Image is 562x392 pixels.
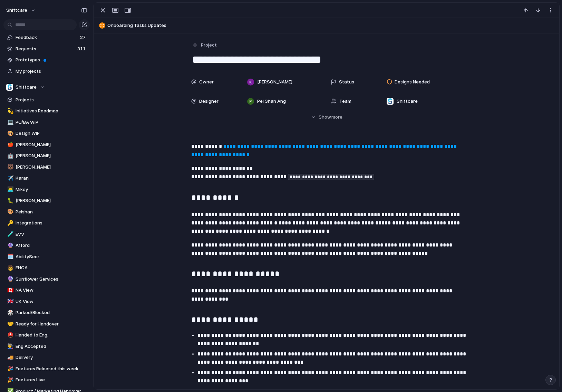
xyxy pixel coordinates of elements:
span: Shiftcare [16,84,37,91]
a: 🐛[PERSON_NAME] [3,195,90,206]
div: 💫 [7,107,12,115]
button: 🐛 [6,197,13,204]
button: Shiftcare [3,82,90,92]
div: 🐻[PERSON_NAME] [3,162,90,172]
span: 27 [80,34,87,41]
span: Designs Needed [395,79,430,86]
div: 🧒 [7,264,12,272]
span: Owner [199,79,214,86]
div: 🎉Features Live [3,375,90,385]
button: Onboarding Tasks Updates [97,20,556,31]
button: shiftcare [3,5,39,16]
span: Initiatives Roadmap [16,108,87,114]
span: Onboarding Tasks Updates [107,22,556,29]
span: Peishan [16,209,87,215]
span: Handed to Eng. [16,332,87,339]
span: Integrations [16,220,87,227]
button: Showmore [191,111,462,123]
div: 🤝 [7,320,12,328]
button: 🎉 [6,365,13,372]
div: 🚚 [7,354,12,362]
span: Features Released this week [16,365,87,372]
span: Status [339,79,354,86]
span: Requests [16,46,75,52]
a: 🤖[PERSON_NAME] [3,151,90,161]
span: [PERSON_NAME] [257,79,292,86]
span: [PERSON_NAME] [16,152,87,159]
span: Shiftcare [397,98,418,105]
button: 🧒 [6,264,13,271]
div: 🧒EHCA [3,263,90,273]
a: Requests311 [3,44,90,54]
button: 🧪 [6,231,13,238]
a: 🇨🇦NA View [3,285,90,295]
div: 🚚Delivery [3,352,90,363]
button: 🇬🇧 [6,298,13,305]
span: AbilitySeer [16,253,87,260]
span: Parked/Blocked [16,309,87,316]
span: [PERSON_NAME] [16,141,87,148]
div: 🇬🇧UK View [3,296,90,307]
a: 🎉Features Released this week [3,364,90,374]
div: 🤖 [7,152,12,160]
div: 🎉 [7,376,12,384]
div: 🍎[PERSON_NAME] [3,140,90,150]
button: 🔮 [6,242,13,249]
button: ✈️ [6,175,13,182]
span: [PERSON_NAME] [16,197,87,204]
span: NA View [16,287,87,294]
span: EVV [16,231,87,238]
a: 💻PO/BA WIP [3,117,90,128]
a: 👨‍💻Mikey [3,184,90,195]
a: 🔑Integrations [3,218,90,228]
div: 🔮 [7,242,12,250]
button: 🎨 [6,130,13,137]
button: 🤖 [6,152,13,159]
div: 👨‍🏭Eng Accepted [3,341,90,352]
span: more [331,114,342,121]
span: Karan [16,175,87,182]
span: Delivery [16,354,87,361]
div: 🗓️ [7,253,12,261]
button: 🎉 [6,376,13,383]
button: 🔮 [6,276,13,283]
a: 🎨Peishan [3,207,90,217]
span: Show [319,114,331,121]
div: 🔑 [7,219,12,227]
a: 🎲Parked/Blocked [3,308,90,318]
button: ⛑️ [6,332,13,339]
span: Pei Shan Ang [257,98,286,105]
span: EHCA [16,264,87,271]
div: 🎨Design WIP [3,128,90,139]
span: Prototypes [16,57,87,63]
div: 🎨 [7,130,12,138]
a: 🗓️AbilitySeer [3,252,90,262]
a: 💫Initiatives Roadmap [3,106,90,116]
span: Afford [16,242,87,249]
span: Mikey [16,186,87,193]
button: 🐻 [6,164,13,171]
span: Feedback [16,34,78,41]
div: 🐻 [7,163,12,171]
a: ✈️Karan [3,173,90,183]
div: 🔮Sunflower Services [3,274,90,284]
span: Sunflower Services [16,276,87,283]
span: Designer [199,98,219,105]
div: 🎨 [7,208,12,216]
button: 🎲 [6,309,13,316]
span: UK View [16,298,87,305]
div: 🔮Afford [3,240,90,251]
span: Project [201,42,217,49]
div: ✈️ [7,174,12,182]
button: 👨‍💻 [6,186,13,193]
a: Projects [3,95,90,105]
